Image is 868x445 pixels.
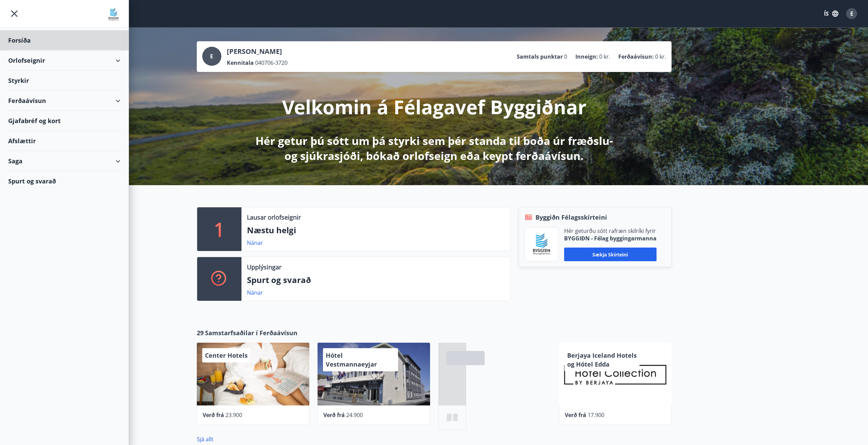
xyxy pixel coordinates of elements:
[8,131,120,151] div: Afslættir
[588,411,604,419] span: 17.900
[247,263,281,271] p: Upplýsingar
[255,59,288,66] span: 040706-3720
[346,411,363,419] span: 24.900
[247,239,263,247] a: Nánar
[227,59,254,66] p: Kennitala
[535,213,607,222] span: Byggiðn Félagsskírteini
[820,8,842,20] button: ÍS
[8,151,120,171] div: Saga
[8,91,120,111] div: Ferðaávísun
[575,53,598,60] p: Inneign :
[565,411,586,419] span: Verð frá
[8,111,120,131] div: Gjafabréf og kort
[564,53,567,60] span: 0
[247,289,263,296] a: Nánar
[655,53,666,60] span: 0 kr.
[254,133,614,163] p: Hér getur þú sótt um þá styrki sem þér standa til boða úr fræðslu- og sjúkrasjóði, bókað orlofsei...
[564,235,657,242] p: BYGGIÐN - Félag byggingarmanna
[225,411,242,419] span: 23.900
[323,411,345,419] span: Verð frá
[326,351,377,368] span: Hótel Vestmannaeyjar
[8,71,120,91] div: Styrkir
[197,328,204,337] span: 29
[247,224,505,236] p: Næstu helgi
[850,10,853,17] span: E
[8,30,120,50] div: Forsíða
[282,94,586,120] p: Velkomin á Félagavef Byggiðnar
[205,351,248,359] span: Center Hotels
[530,233,553,256] img: BKlGVmlTW1Qrz68WFGMFQUcXHWdQd7yePWMkvn3i.png
[107,8,120,21] img: union_logo
[205,328,297,337] span: Samstarfsaðilar í Ferðaávísun
[567,351,637,368] span: Berjaya Iceland Hotels og Hótel Edda
[517,53,563,60] p: Samtals punktar
[8,171,120,191] div: Spurt og svarað
[564,248,657,261] button: Sækja skírteini
[843,5,860,22] button: E
[247,213,301,222] p: Lausar orlofseignir
[8,50,120,71] div: Orlofseignir
[197,435,214,443] a: Sjá allt
[618,53,654,60] p: Ferðaávísun :
[203,411,224,419] span: Verð frá
[564,227,657,235] p: Hér geturðu sótt rafræn skilríki fyrir
[247,274,505,286] p: Spurt og svarað
[8,8,20,20] button: menu
[214,216,225,242] p: 1
[227,47,288,56] p: [PERSON_NAME]
[599,53,610,60] span: 0 kr.
[210,53,213,60] span: E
